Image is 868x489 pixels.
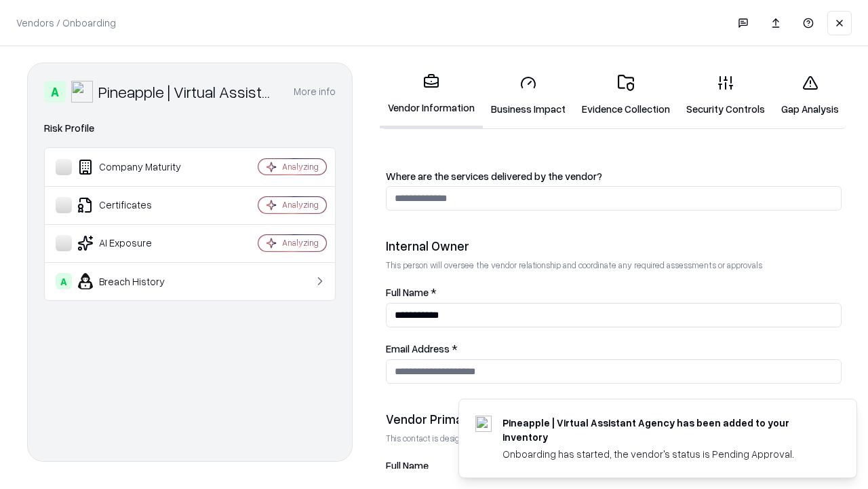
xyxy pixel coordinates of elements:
div: Analyzing [282,237,319,249]
div: Certificates [56,197,218,213]
button: More info [294,79,336,104]
div: Company Maturity [56,159,218,175]
div: A [44,81,66,103]
a: Evidence Collection [574,64,678,127]
label: Full Name [386,460,842,471]
div: Risk Profile [44,120,336,137]
label: Full Name * [386,287,842,297]
a: Business Impact [483,64,574,127]
a: Security Controls [678,64,773,127]
img: Pineapple | Virtual Assistant Agency [71,81,93,103]
div: Vendor Primary Contact [386,411,842,427]
div: Breach History [56,273,218,289]
div: A [56,273,72,289]
a: Gap Analysis [773,64,847,127]
div: Analyzing [282,199,319,211]
p: This contact is designated to receive the assessment request from Shift [386,433,842,444]
img: trypineapple.com [475,416,492,432]
div: Pineapple | Virtual Assistant Agency has been added to your inventory [502,416,824,444]
div: AI Exposure [56,235,218,251]
div: Pineapple | Virtual Assistant Agency [98,81,277,103]
div: Onboarding has started, the vendor's status is Pending Approval. [502,447,824,461]
p: Vendors / Onboarding [16,16,116,30]
label: Email Address * [386,344,842,354]
label: Where are the services delivered by the vendor? [386,171,842,181]
p: This person will oversee the vendor relationship and coordinate any required assessments or appro... [386,259,842,271]
div: Analyzing [282,161,319,173]
div: Internal Owner [386,238,842,254]
a: Vendor Information [380,62,483,128]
